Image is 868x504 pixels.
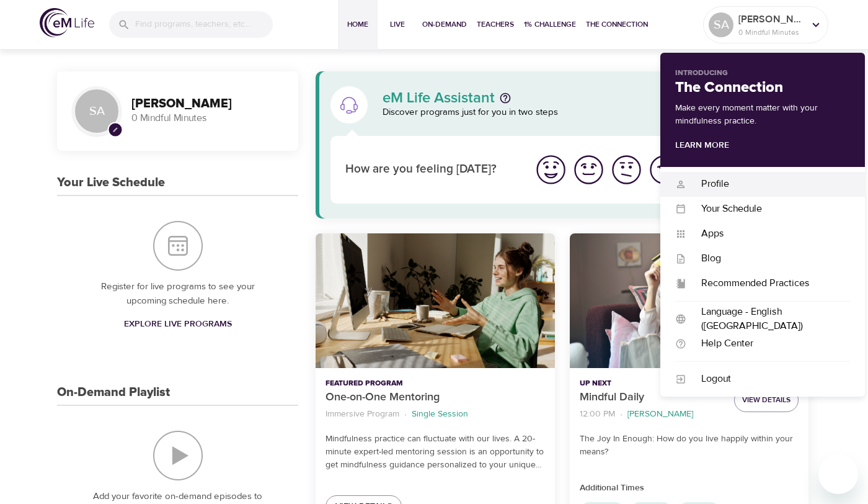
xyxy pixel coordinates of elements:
span: Teachers [477,18,514,31]
p: Immersive Program [325,408,399,421]
img: eM Life Assistant [339,95,359,115]
div: SA [709,12,733,37]
button: One-on-One Mentoring [316,233,554,368]
iframe: Button to launch messaging window [818,454,858,494]
img: Your Live Schedule [153,221,203,271]
p: Introducing [675,68,850,79]
a: Explore Live Programs [119,313,237,336]
div: Blog [686,251,850,266]
p: [PERSON_NAME] [627,408,693,421]
nav: breadcrumb [580,406,724,423]
div: Help Center [686,336,850,351]
h2: The Connection [675,79,850,97]
img: great [534,153,568,187]
p: Mindful Daily [580,389,724,406]
img: good [572,153,606,187]
p: 0 Mindful Minutes [131,111,283,125]
span: Live [383,18,412,31]
p: Featured Program [325,378,544,389]
p: Up Next [580,378,724,389]
span: On-Demand [422,18,467,31]
span: View Details [742,394,790,407]
span: 1% Challenge [524,18,576,31]
li: · [404,406,407,423]
p: Discover programs just for you in two steps [383,106,794,120]
p: Mindfulness practice can fluctuate with our lives. A 20-minute expert-led mentoring session is an... [325,433,544,472]
p: Single Session [412,408,468,421]
p: Make every moment matter with your mindfulness practice. [675,102,850,128]
button: I'm feeling great [532,151,570,189]
h3: Your Live Schedule [57,176,165,190]
p: Additional Times [580,482,799,495]
div: Logout [686,372,850,386]
h3: [PERSON_NAME] [131,97,283,111]
div: Apps [686,227,850,241]
span: Explore Live Programs [124,317,232,332]
img: bad [647,153,681,187]
img: On-Demand Playlist [153,431,203,480]
button: I'm feeling good [570,151,608,189]
p: How are you feeling [DATE]? [345,161,517,179]
button: View Details [734,388,799,412]
li: · [620,406,622,423]
button: I'm feeling ok [608,151,645,189]
div: Language - English ([GEOGRAPHIC_DATA]) [686,305,850,333]
p: The Joy In Enough: How do you live happily within your means? [580,433,799,459]
nav: breadcrumb [325,406,544,423]
p: 0 Mindful Minutes [738,27,804,38]
span: Home [343,18,373,31]
div: Your Schedule [686,202,850,216]
div: Recommended Practices [686,276,850,290]
p: eM Life Assistant [383,91,495,106]
div: Profile [686,177,850,191]
img: ok [609,153,644,187]
p: One-on-One Mentoring [325,389,544,406]
a: Learn More [675,140,729,151]
input: Find programs, teachers, etc... [135,11,273,38]
h3: On-Demand Playlist [57,385,170,400]
div: SA [72,86,122,136]
p: Register for live programs to see your upcoming schedule here. [82,280,273,308]
button: I'm feeling bad [645,151,683,189]
img: logo [40,8,94,37]
span: The Connection [586,18,648,31]
p: [PERSON_NAME] [738,12,804,27]
p: 12:00 PM [580,408,615,421]
button: Mindful Daily [570,233,808,368]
